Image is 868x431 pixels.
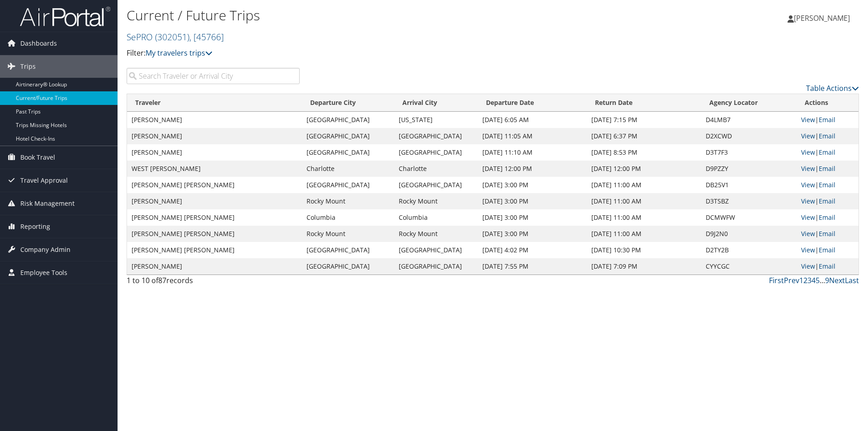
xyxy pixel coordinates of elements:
[819,115,835,124] a: Email
[587,144,701,161] td: [DATE] 8:53 PM
[302,242,394,258] td: [GEOGRAPHIC_DATA]
[819,132,835,140] a: Email
[788,5,859,32] a: [PERSON_NAME]
[587,161,701,177] td: [DATE] 12:00 PM
[20,55,36,78] span: Trips
[478,258,586,275] td: [DATE] 7:55 PM
[701,161,797,177] td: D9PZZY
[127,275,300,290] div: 1 to 10 of records
[20,261,67,284] span: Employee Tools
[803,275,807,285] a: 2
[701,226,797,242] td: D9J2N0
[20,169,68,192] span: Travel Approval
[478,161,586,177] td: [DATE] 12:00 PM
[769,275,784,285] a: First
[127,242,302,258] td: [PERSON_NAME] [PERSON_NAME]
[587,193,701,209] td: [DATE] 11:00 AM
[302,193,394,209] td: Rocky Mount
[819,197,835,205] a: Email
[701,242,797,258] td: D2TY2B
[701,128,797,144] td: D2XCWD
[127,193,302,209] td: [PERSON_NAME]
[478,128,586,144] td: [DATE] 11:05 AM
[302,258,394,275] td: [GEOGRAPHIC_DATA]
[302,226,394,242] td: Rocky Mount
[701,112,797,128] td: D4LMB7
[127,177,302,193] td: [PERSON_NAME] [PERSON_NAME]
[701,258,797,275] td: CYYCGC
[20,6,110,27] img: airportal-logo.png
[701,177,797,193] td: DB25V1
[797,242,859,258] td: |
[155,31,189,43] span: ( 302051 )
[819,164,835,173] a: Email
[587,128,701,144] td: [DATE] 6:37 PM
[302,112,394,128] td: [GEOGRAPHIC_DATA]
[394,161,478,177] td: Charlotte
[127,144,302,161] td: [PERSON_NAME]
[394,128,478,144] td: [GEOGRAPHIC_DATA]
[797,161,859,177] td: |
[127,209,302,226] td: [PERSON_NAME] [PERSON_NAME]
[127,47,615,59] p: Filter:
[819,262,835,270] a: Email
[819,213,835,222] a: Email
[302,161,394,177] td: Charlotte
[819,180,835,189] a: Email
[478,242,586,258] td: [DATE] 4:02 PM
[701,94,797,112] th: Agency Locator: activate to sort column ascending
[302,177,394,193] td: [GEOGRAPHIC_DATA]
[801,132,815,140] a: View
[801,246,815,254] a: View
[587,242,701,258] td: [DATE] 10:30 PM
[794,13,850,23] span: [PERSON_NAME]
[797,209,859,226] td: |
[701,144,797,161] td: D3T7F3
[816,275,820,285] a: 5
[478,144,586,161] td: [DATE] 11:10 AM
[820,275,825,285] span: …
[394,226,478,242] td: Rocky Mount
[801,164,815,173] a: View
[806,83,859,93] a: Table Actions
[801,229,815,238] a: View
[127,161,302,177] td: WEST [PERSON_NAME]
[302,94,394,112] th: Departure City: activate to sort column ascending
[394,177,478,193] td: [GEOGRAPHIC_DATA]
[784,275,799,285] a: Prev
[394,193,478,209] td: Rocky Mount
[127,94,302,112] th: Traveler: activate to sort column ascending
[801,180,815,189] a: View
[587,258,701,275] td: [DATE] 7:09 PM
[819,148,835,156] a: Email
[587,209,701,226] td: [DATE] 11:00 AM
[20,146,55,169] span: Book Travel
[701,209,797,226] td: DCMWFW
[797,258,859,275] td: |
[819,246,835,254] a: Email
[302,209,394,226] td: Columbia
[825,275,829,285] a: 9
[394,242,478,258] td: [GEOGRAPHIC_DATA]
[20,192,75,215] span: Risk Management
[801,115,815,124] a: View
[146,48,212,58] a: My travelers trips
[799,275,803,285] a: 1
[801,197,815,205] a: View
[20,215,50,238] span: Reporting
[189,31,224,43] span: , [ 45766 ]
[127,6,615,25] h1: Current / Future Trips
[829,275,845,285] a: Next
[394,144,478,161] td: [GEOGRAPHIC_DATA]
[394,94,478,112] th: Arrival City: activate to sort column ascending
[20,238,71,261] span: Company Admin
[819,229,835,238] a: Email
[701,193,797,209] td: D3TSBZ
[478,94,586,112] th: Departure Date: activate to sort column descending
[394,258,478,275] td: [GEOGRAPHIC_DATA]
[394,112,478,128] td: [US_STATE]
[801,148,815,156] a: View
[801,213,815,222] a: View
[127,68,300,84] input: Search Traveler or Arrival City
[20,32,57,55] span: Dashboards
